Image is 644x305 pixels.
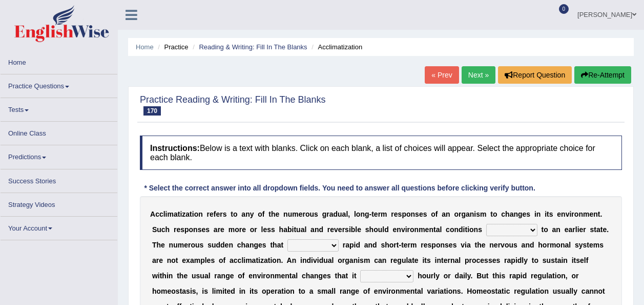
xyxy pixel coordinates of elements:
[349,241,354,249] b: p
[369,225,374,234] b: h
[368,241,373,249] b: n
[364,241,368,249] b: a
[470,210,474,218] b: n
[489,241,494,249] b: n
[424,241,428,249] b: e
[566,210,570,218] b: v
[314,210,318,218] b: s
[271,210,276,218] b: h
[267,225,271,234] b: s
[498,66,572,84] button: Report Question
[476,210,480,218] b: s
[262,210,265,218] b: f
[461,210,466,218] b: g
[174,225,176,234] b: r
[394,210,398,218] b: e
[360,210,365,218] b: n
[433,225,436,234] b: t
[279,225,284,234] b: h
[450,225,454,234] b: o
[371,210,374,218] b: t
[173,241,178,249] b: u
[198,225,202,234] b: s
[302,210,305,218] b: r
[465,241,467,249] b: i
[557,210,561,218] b: e
[345,225,349,234] b: s
[150,144,200,153] b: Instructions:
[287,225,292,234] b: b
[355,225,357,234] b: l
[408,241,410,249] b: r
[405,225,407,234] b: i
[250,241,254,249] b: n
[263,225,267,234] b: e
[547,210,549,218] b: t
[482,241,486,249] b: e
[477,241,482,249] b: h
[140,95,326,116] h2: Practice Reading & Writing: Fill In The Blanks
[569,210,571,218] b: i
[378,225,383,234] b: u
[565,225,569,234] b: e
[356,241,360,249] b: d
[436,241,441,249] b: o
[258,241,262,249] b: e
[319,225,323,234] b: d
[191,241,195,249] b: o
[534,210,536,218] b: i
[1,51,117,71] a: Home
[559,4,569,14] span: 0
[216,241,220,249] b: d
[159,210,163,218] b: c
[538,241,543,249] b: h
[182,210,185,218] b: z
[258,210,262,218] b: o
[399,241,401,249] b: -
[421,241,423,249] b: r
[474,241,477,249] b: t
[393,241,396,249] b: r
[218,225,220,234] b: r
[262,241,266,249] b: s
[237,241,241,249] b: c
[598,210,600,218] b: t
[583,241,587,249] b: s
[161,241,165,249] b: e
[288,210,293,218] b: u
[459,225,463,234] b: d
[250,210,254,218] b: y
[454,210,459,218] b: o
[374,210,378,218] b: e
[245,241,250,249] b: a
[305,210,310,218] b: o
[1,217,117,237] a: Your Account
[501,210,505,218] b: c
[310,210,315,218] b: u
[402,210,406,218] b: p
[556,225,560,234] b: n
[522,241,526,249] b: a
[556,241,560,249] b: o
[459,210,461,218] b: r
[310,225,315,234] b: a
[493,210,497,218] b: o
[404,241,408,249] b: e
[241,210,245,218] b: a
[270,241,273,249] b: t
[268,210,271,218] b: t
[235,225,239,234] b: o
[463,225,465,234] b: i
[435,210,438,218] b: f
[401,225,405,234] b: v
[579,225,584,234] b: e
[304,225,306,234] b: l
[440,241,445,249] b: n
[155,42,188,52] li: Practice
[429,225,433,234] b: n
[194,210,199,218] b: o
[550,241,556,249] b: m
[242,225,246,234] b: e
[216,210,220,218] b: e
[596,225,600,234] b: a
